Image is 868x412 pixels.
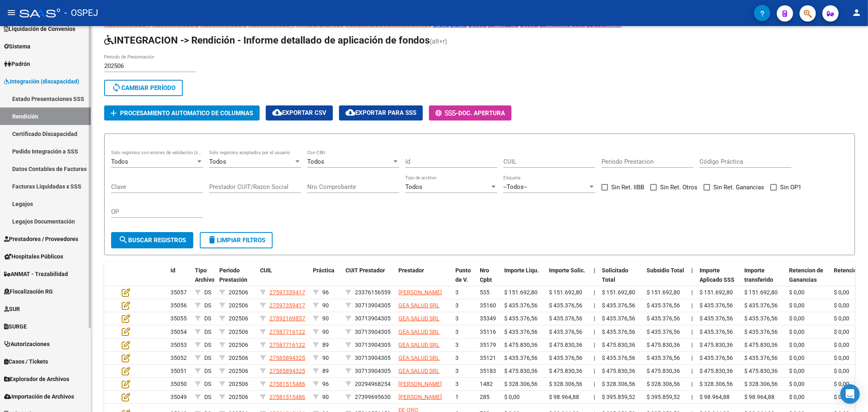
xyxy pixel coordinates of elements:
span: Exportar para SSS [345,109,416,116]
button: Exportar CSV [266,105,333,121]
div: 35055 [171,314,188,323]
span: GEA SALUD SRL [398,355,439,361]
span: $ 475.830,36 [700,342,733,348]
span: Todos [307,158,324,165]
span: $ 475.830,36 [602,342,635,348]
span: 89 [322,342,329,348]
span: 27585894325 [269,368,305,374]
span: $ 435.376,56 [549,302,582,309]
span: $ 0,00 [834,302,849,309]
span: 535 [480,289,490,296]
span: Prestadores / Proveedores [4,234,78,243]
span: 30713904305 [355,302,391,309]
mat-icon: sync [112,83,121,92]
span: 3 [455,381,459,387]
span: | [691,368,693,374]
span: $ 475.830,36 [744,368,778,374]
span: CUIL [260,267,272,274]
span: $ 435.376,56 [700,329,733,335]
span: $ 435.376,56 [602,315,635,322]
span: Explorador de Archivos [4,375,69,384]
mat-icon: delete [207,235,217,245]
span: DS [204,394,211,400]
mat-icon: search [118,235,128,245]
span: | [594,355,595,361]
span: 27585894325 [269,355,305,361]
mat-icon: cloud_download [272,107,282,117]
div: Open Intercom Messenger [840,384,860,404]
span: - OSPEJ [64,4,98,22]
span: 27587716122 [269,329,305,335]
span: $ 435.376,56 [504,315,538,322]
span: $ 328.306,56 [602,381,635,387]
span: Todos [209,158,226,165]
span: 89 [322,368,329,374]
span: DS [204,315,211,322]
span: | [594,394,595,400]
span: $ 475.830,36 [700,368,733,374]
span: Exportar CSV [272,109,326,116]
span: $ 435.376,56 [700,315,733,322]
span: $ 435.376,56 [647,355,680,361]
span: $ 0,00 [789,394,805,400]
span: $ 435.376,56 [504,355,538,361]
div: 35050 [171,379,188,389]
span: DS [204,368,211,374]
span: 202506 [229,394,248,400]
span: $ 435.376,56 [647,302,680,309]
mat-icon: add [109,108,118,118]
span: Procesamiento automatico de columnas [120,110,253,117]
button: Buscar registros [111,232,193,248]
span: 27581515486 [269,381,305,387]
span: 3 [455,315,459,322]
span: 1 [455,394,459,400]
span: Retencion de Ganancias [789,267,823,283]
span: 27581515486 [269,394,305,400]
span: 1482 [480,381,493,387]
span: $ 0,00 [789,329,805,335]
span: 3 [455,368,459,374]
datatable-header-cell: Importe transferido [741,262,786,298]
span: $ 435.376,56 [744,302,778,309]
span: Punto de V. [455,267,471,283]
span: $ 435.376,56 [700,302,733,309]
span: 35160 [480,302,496,309]
span: $ 151.692,80 [504,289,538,296]
span: ANMAT - Trazabilidad [4,270,68,278]
span: | [594,329,595,335]
span: $ 475.830,36 [647,368,680,374]
span: 202506 [229,315,248,322]
span: Subsidio Total [647,267,684,274]
span: Sin Ret. Otros [660,182,697,192]
datatable-header-cell: Práctica [310,262,342,298]
span: Importe transferido [744,267,773,283]
span: 35121 [480,355,496,361]
span: | [691,329,693,335]
span: | [594,368,595,374]
span: $ 328.306,56 [700,381,733,387]
span: GEA SALUD SRL [398,368,439,374]
span: | [691,342,693,348]
span: 20294968254 [355,381,391,387]
span: [PERSON_NAME] [398,289,442,296]
span: Fiscalización RG [4,287,53,296]
span: GEA SALUD SRL [398,329,439,335]
span: SURGE [4,322,27,331]
span: | [594,381,595,387]
span: 90 [322,355,329,361]
span: $ 98.964,88 [700,394,730,400]
datatable-header-cell: Nro Cpbt [477,262,501,298]
datatable-header-cell: | [688,262,696,298]
span: Importe Solic. [549,267,585,274]
datatable-header-cell: Periodo Prestación [216,262,257,298]
datatable-header-cell: Importe Liqu. [501,262,546,298]
span: - [435,110,458,117]
mat-icon: cloud_download [345,107,355,117]
div: 35049 [171,392,188,402]
span: $ 0,00 [789,342,805,348]
span: id [171,267,175,274]
button: Limpiar filtros [200,232,273,248]
datatable-header-cell: Solicitado Total [599,262,643,298]
span: $ 0,00 [834,381,849,387]
span: $ 328.306,56 [549,381,582,387]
